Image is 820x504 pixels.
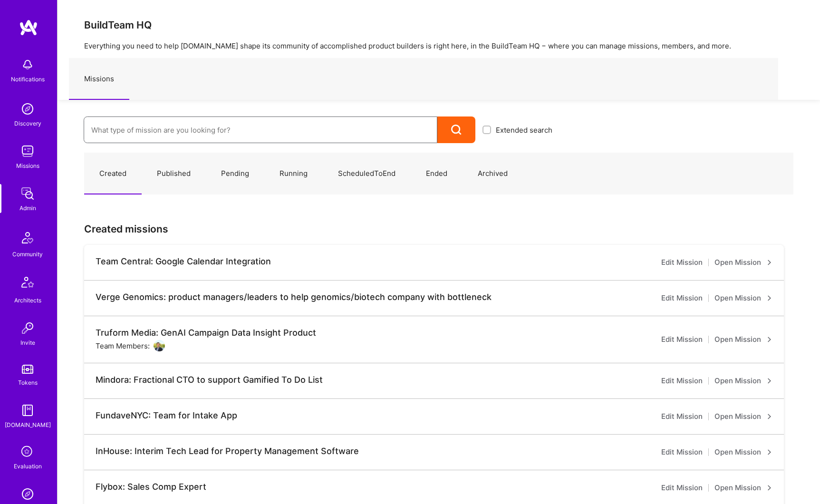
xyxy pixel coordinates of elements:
img: tokens [22,365,33,374]
p: Everything you need to help [DOMAIN_NAME] shape its community of accomplished product builders is... [84,41,793,51]
a: Running [264,153,323,194]
div: [DOMAIN_NAME] [5,420,51,430]
h3: BuildTeam HQ [84,19,793,31]
img: Admin Search [18,485,37,504]
a: Open Mission [714,292,772,304]
i: icon ArrowRight [767,378,772,384]
a: Created [84,153,142,194]
input: What type of mission are you looking for? [91,118,430,142]
i: icon Search [451,125,462,136]
i: icon ArrowRight [767,414,772,419]
img: discovery [18,99,37,118]
a: Open Mission [714,257,772,268]
a: Open Mission [714,446,772,458]
img: Community [16,226,39,249]
div: Evaluation [14,461,42,471]
img: teamwork [18,142,37,161]
div: Tokens [18,378,38,388]
div: Mindora: Fractional CTO to support Gamified To Do List [96,375,323,385]
a: Missions [69,58,129,100]
div: Notifications [11,74,45,84]
div: Community [12,249,43,259]
img: logo [19,19,38,36]
a: ScheduledToEnd [323,153,411,194]
div: FundaveNYC: Team for Intake App [96,410,237,421]
i: icon ArrowRight [767,260,772,265]
a: Edit Mission [661,334,703,345]
div: Truform Media: GenAI Campaign Data Insight Product [96,328,316,338]
img: Architects [16,272,39,295]
img: guide book [18,401,37,420]
a: Archived [463,153,523,194]
img: bell [18,55,37,74]
i: icon ArrowRight [767,337,772,342]
img: Invite [18,319,37,338]
div: Flybox: Sales Comp Expert [96,482,206,492]
a: Published [142,153,206,194]
a: Ended [411,153,463,194]
h3: Created missions [84,223,793,235]
img: admin teamwork [18,184,37,203]
div: Architects [14,295,41,305]
div: Team Members: [96,340,165,351]
div: Missions [16,161,39,171]
a: Edit Mission [661,292,703,304]
a: Edit Mission [661,375,703,387]
i: icon ArrowRight [767,485,772,491]
i: icon SelectionTeam [19,443,37,461]
img: User Avatar [154,340,165,351]
a: Pending [206,153,264,194]
i: icon ArrowRight [767,449,772,455]
i: icon ArrowRight [767,295,772,301]
a: Edit Mission [661,411,703,422]
a: Edit Mission [661,482,703,494]
a: Open Mission [714,334,772,345]
div: Invite [20,338,35,348]
span: Extended search [496,125,552,135]
div: Team Central: Google Calendar Integration [96,256,271,267]
div: Discovery [14,118,41,128]
div: Verge Genomics: product managers/leaders to help genomics/biotech company with bottleneck [96,292,492,302]
a: Edit Mission [661,446,703,458]
a: Open Mission [714,411,772,422]
a: Edit Mission [661,257,703,268]
div: Admin [19,203,36,213]
div: InHouse: Interim Tech Lead for Property Management Software [96,446,359,456]
a: Open Mission [714,375,772,387]
a: Open Mission [714,482,772,494]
